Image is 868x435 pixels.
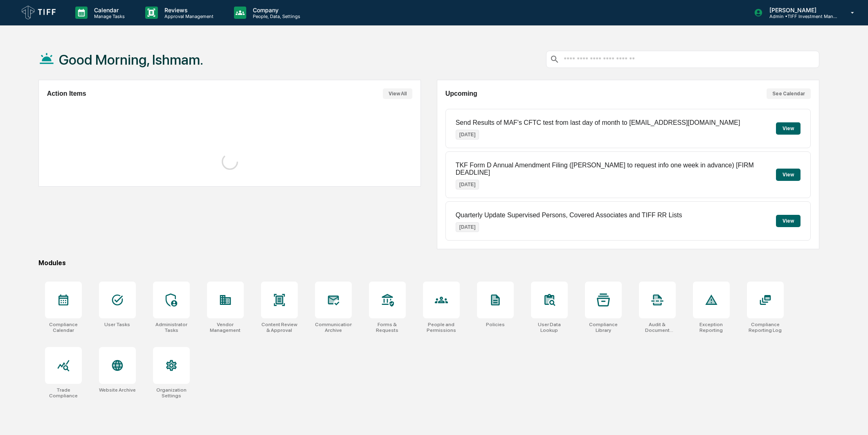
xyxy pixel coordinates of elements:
p: Company [246,7,304,14]
p: Admin • TIFF Investment Management [763,14,839,19]
p: [DATE] [456,222,479,232]
p: Reviews [158,7,218,14]
div: Compliance Library [585,322,622,333]
div: Compliance Reporting Log [747,322,784,333]
h1: Good Morning, Ishmam. [59,52,203,68]
img: logo [20,4,59,22]
div: User Data Lookup [531,322,568,333]
div: Vendor Management [207,322,244,333]
div: Organization Settings [153,387,190,399]
button: View All [383,88,412,99]
p: Send Results of MAF's CFTC test from last day of month to [EMAIL_ADDRESS][DOMAIN_NAME] [456,119,740,126]
div: Communications Archive [315,322,352,333]
div: Audit & Document Logs [639,322,676,333]
div: Exception Reporting [693,322,730,333]
h2: Action Items [47,90,86,97]
p: TKF Form D Annual Amendment Filing ([PERSON_NAME] to request info one week in advance) [FIRM DEAD... [456,162,776,176]
div: Website Archive [99,387,136,393]
p: People, Data, Settings [246,14,304,19]
h2: Upcoming [445,90,477,97]
p: [DATE] [456,130,479,140]
button: View [776,215,801,227]
p: Approval Management [158,14,218,19]
button: View [776,122,801,135]
p: [PERSON_NAME] [763,7,839,14]
div: Content Review & Approval [261,322,298,333]
div: Trade Compliance [45,387,82,399]
p: Quarterly Update Supervised Persons, Covered Associates and TIFF RR Lists [456,212,682,219]
p: Manage Tasks [88,14,129,19]
p: [DATE] [456,180,479,189]
div: Policies [486,322,505,327]
div: Modules [38,259,820,267]
button: View [776,169,801,181]
div: Compliance Calendar [45,322,82,333]
p: Calendar [88,7,129,14]
div: Forms & Requests [369,322,406,333]
button: See Calendar [767,88,811,99]
div: Administrator Tasks [153,322,190,333]
div: People and Permissions [423,322,460,333]
div: User Tasks [104,322,130,327]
